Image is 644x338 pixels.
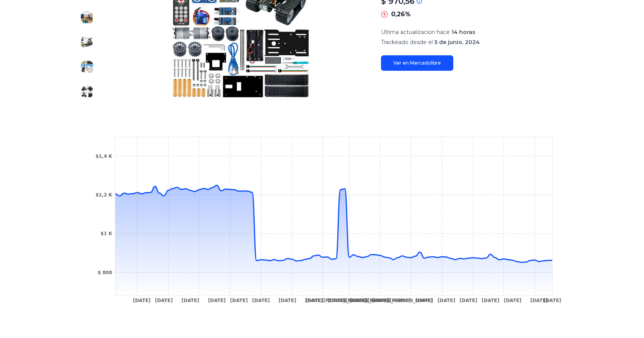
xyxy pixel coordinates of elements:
[350,298,410,304] tspan: [DATE][PERSON_NAME]
[81,85,93,98] img: Kit De Coche Robot De Programación De Tanques Para Arduino
[530,298,548,303] tspan: [DATE]
[278,298,296,303] tspan: [DATE]
[97,270,112,275] tspan: $ 800
[381,55,453,71] a: Ver en Mercadolibre
[391,10,411,19] p: 0,26%
[437,298,455,303] tspan: [DATE]
[381,29,450,36] span: Ultima actualizacion hace
[95,154,112,159] tspan: $1,4 K
[460,298,477,303] tspan: [DATE]
[95,192,112,198] tspan: $1,2 K
[372,298,432,304] tspan: [DATE][PERSON_NAME]
[208,298,225,303] tspan: [DATE]
[451,29,475,36] span: 14 horas
[482,298,499,303] tspan: [DATE]
[305,298,323,303] tspan: [DATE]
[328,298,388,304] tspan: [DATE][PERSON_NAME]
[230,298,248,303] tspan: [DATE]
[100,231,112,236] tspan: $1 K
[434,39,480,46] span: 5 de junio, 2024
[252,298,270,303] tspan: [DATE]
[155,298,173,303] tspan: [DATE]
[543,298,561,303] tspan: [DATE]
[81,61,93,73] img: Kit De Coche Robot De Programación De Tanques Para Arduino
[133,298,150,303] tspan: [DATE]
[504,298,521,303] tspan: [DATE]
[306,298,366,304] tspan: [DATE][PERSON_NAME]
[81,11,93,24] img: Kit De Coche Robot De Programación De Tanques Para Arduino
[81,36,93,48] img: Kit De Coche Robot De Programación De Tanques Para Arduino
[181,298,199,303] tspan: [DATE]
[381,39,433,46] span: Trackeado desde el
[415,298,433,303] tspan: [DATE]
